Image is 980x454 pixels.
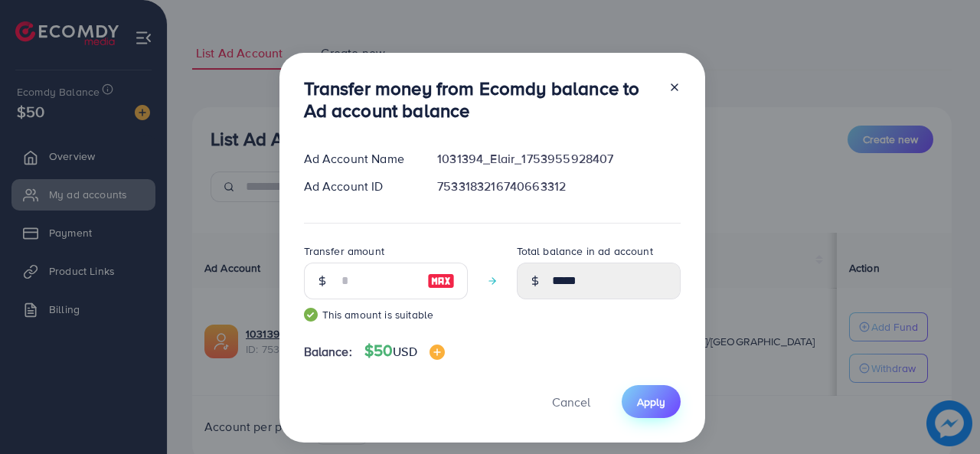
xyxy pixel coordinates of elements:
[552,394,590,410] span: Cancel
[393,343,416,360] span: USD
[517,243,653,259] label: Total balance in ad account
[364,341,445,361] h4: $50
[304,308,318,322] img: guide
[425,150,692,168] div: 1031394_Elair_1753955928407
[533,385,609,418] button: Cancel
[304,77,656,122] h3: Transfer money from Ecomdy balance to Ad account balance
[304,343,352,361] span: Balance:
[304,243,384,259] label: Transfer amount
[430,345,445,360] img: image
[292,178,426,195] div: Ad Account ID
[292,150,426,168] div: Ad Account Name
[622,385,681,418] button: Apply
[637,394,665,410] span: Apply
[425,178,692,195] div: 7533183216740663312
[427,272,455,290] img: image
[304,307,468,322] small: This amount is suitable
